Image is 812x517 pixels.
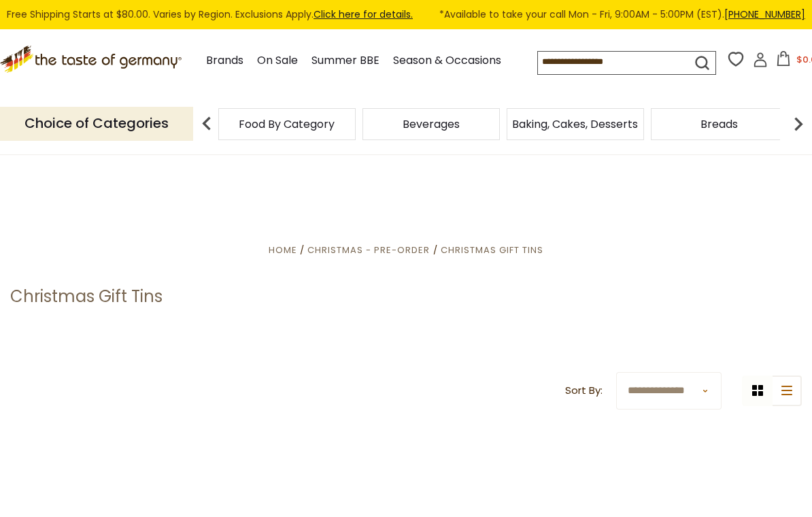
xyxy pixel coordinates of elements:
[393,52,501,70] a: Season & Occasions
[724,7,805,21] a: [PHONE_NUMBER]
[269,244,297,256] a: Home
[10,286,163,307] h1: Christmas Gift Tins
[700,119,738,129] a: Breads
[512,119,638,129] a: Baking, Cakes, Desserts
[441,244,543,256] a: Christmas Gift Tins
[257,52,298,70] a: On Sale
[206,52,243,70] a: Brands
[239,119,335,129] a: Food By Category
[314,7,413,21] a: Click here for details.
[403,119,460,129] a: Beverages
[311,52,379,70] a: Summer BBE
[307,244,430,256] a: Christmas - PRE-ORDER
[565,382,603,399] label: Sort By:
[7,7,805,22] div: Free Shipping Starts at $80.00. Varies by Region. Exclusions Apply.
[785,110,812,137] img: next arrow
[439,7,805,22] span: *Available to take your call Mon - Fri, 9:00AM - 5:00PM (EST).
[193,110,220,137] img: previous arrow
